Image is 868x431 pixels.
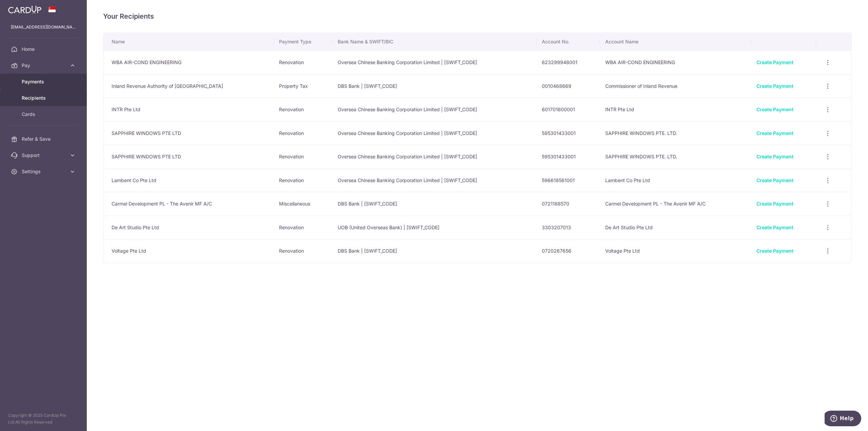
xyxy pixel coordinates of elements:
[274,98,332,121] td: Renovation
[22,95,66,101] span: Recipients
[103,51,274,74] td: WBA AIR-COND ENGINEERING
[332,51,537,74] td: Oversea Chinese Banking Corporation Limited | [SWIFT_CODE]
[274,33,332,51] th: Payment Type
[332,169,537,192] td: Oversea Chinese Banking Corporation Limited | [SWIFT_CODE]
[600,121,751,145] td: SAPPHIRE WINDOWS PTE. LTD.
[536,121,599,145] td: 595301433001
[274,145,332,169] td: Renovation
[600,74,751,98] td: Commissioner of Inland Revenue
[600,98,751,121] td: INTR Pte Ltd
[756,106,793,112] a: Create Payment
[756,201,793,207] a: Create Payment
[22,168,66,175] span: Settings
[825,411,861,428] iframe: Opens a widget where you can find more information
[103,169,274,192] td: Lambent Co Pte Ltd
[756,59,793,65] a: Create Payment
[274,169,332,192] td: Renovation
[332,121,537,145] td: Oversea Chinese Banking Corporation Limited | [SWIFT_CODE]
[756,154,793,159] a: Create Payment
[103,216,274,239] td: De Art Studio Pte Ltd
[536,216,599,239] td: 3303207013
[332,74,537,98] td: DBS Bank | [SWIFT_CODE]
[600,51,751,74] td: WBA AIR-COND ENGINEERING
[274,192,332,216] td: Miscellaneous
[11,24,76,31] p: [EMAIL_ADDRESS][DOMAIN_NAME]
[274,121,332,145] td: Renovation
[600,239,751,263] td: Voltage Pte Ltd
[22,136,66,142] span: Refer & Save
[274,51,332,74] td: Renovation
[22,78,66,85] span: Payments
[536,98,599,121] td: 601701600001
[103,74,274,98] td: Inland Revenue Authority of [GEOGRAPHIC_DATA]
[8,5,41,14] img: CardUp
[600,33,751,51] th: Account Name
[332,192,537,216] td: DBS Bank | [SWIFT_CODE]
[22,46,66,53] span: Home
[22,62,66,69] span: Pay
[22,111,66,118] span: Cards
[600,145,751,169] td: SAPPHIRE WINDOWS PTE. LTD.
[536,51,599,74] td: 623299948001
[536,33,599,51] th: Account No.
[756,248,793,254] a: Create Payment
[332,33,537,51] th: Bank Name & SWIFT/BIC
[756,224,793,230] a: Create Payment
[103,239,274,263] td: Voltage Pte Ltd
[274,74,332,98] td: Property Tax
[332,98,537,121] td: Oversea Chinese Banking Corporation Limited | [SWIFT_CODE]
[332,145,537,169] td: Oversea Chinese Banking Corporation Limited | [SWIFT_CODE]
[274,216,332,239] td: Renovation
[103,145,274,169] td: SAPPHIRE WINDOWS PTE LTD
[536,145,599,169] td: 595301433001
[600,216,751,239] td: De Art Studio Pte Ltd
[600,169,751,192] td: Lambent Co Pte Ltd
[332,239,537,263] td: DBS Bank | [SWIFT_CODE]
[536,192,599,216] td: 0721188570
[103,121,274,145] td: SAPPHIRE WINDOWS PTE LTD
[332,216,537,239] td: UOB (United Overseas Bank) | [SWIFT_CODE]
[756,130,793,136] a: Create Payment
[103,192,274,216] td: Carmel Development PL - The Avenir MF A/C
[756,83,793,89] a: Create Payment
[274,239,332,263] td: Renovation
[103,33,274,51] th: Name
[536,74,599,98] td: 0010468669
[103,98,274,121] td: INTR Pte Ltd
[756,177,793,183] a: Create Payment
[22,152,66,159] span: Support
[536,169,599,192] td: 596618561001
[600,192,751,216] td: Carmel Development PL - The Avenir MF A/C
[103,11,852,22] h4: Your Recipients
[536,239,599,263] td: 0720267656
